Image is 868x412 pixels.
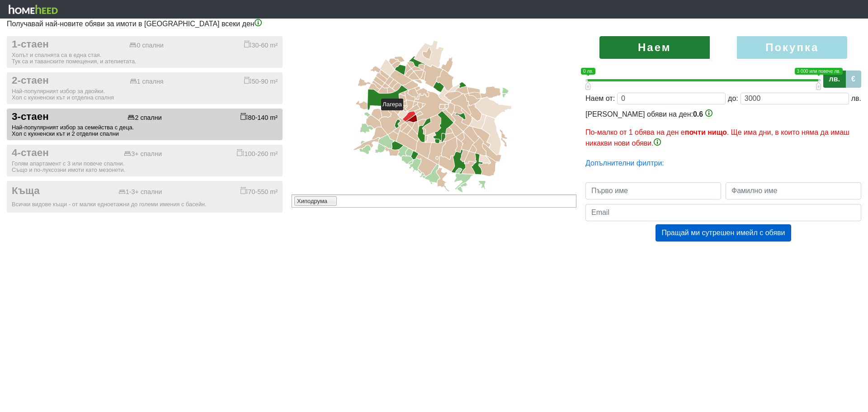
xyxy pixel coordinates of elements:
[12,124,278,137] div: Най-популярният избор за семейства с деца. Хол с кухненски кът и 2 отделни спални
[585,182,721,199] input: Първо име
[12,75,49,87] span: 2-стаен
[728,93,738,104] div: до:
[7,181,283,213] button: Къща 1-3+ спални 70-550 m² Всички видове къщи - от малки едноетажни до големи имения с басейн.
[599,36,710,59] label: Наем
[297,198,327,204] span: Хиподрума
[237,149,278,158] div: 100-260 m²
[656,224,791,242] button: Пращай ми сутрешен имейл с обяви
[12,38,49,51] span: 1-стаен
[585,159,664,167] a: Допълнителни филтри:
[12,201,278,208] div: Всички видове къщи - от малки едноетажни до големи имения с басейн.
[12,185,40,197] span: Къща
[585,93,615,104] div: Наем от:
[129,42,163,49] div: 0 спални
[726,182,861,199] input: Фамилно име
[12,161,278,173] div: Голям апартамент с 3 или повече спални. Също и по-луксозни имоти като мезонети.
[585,127,861,149] p: По-малко от 1 обява на ден е . Ще има дни, в които няма да имаш никакви нови обяви.
[124,150,162,158] div: 3+ спални
[12,147,49,159] span: 4-стаен
[12,52,278,65] div: Холът и спалнята са в една стая. Тук са и таванските помещения, и ателиетата.
[241,187,278,196] div: 70-550 m²
[7,145,283,176] button: 4-стаен 3+ спални 100-260 m² Голям апартамент с 3 или повече спални.Също и по-луксозни имоти като...
[241,113,278,122] div: 80-140 m²
[585,204,861,221] input: Email
[12,88,278,101] div: Най-популярният избор за двойки. Хол с кухненски кът и отделна спалня
[7,36,283,68] button: 1-стаен 0 спални 30-60 m² Холът и спалнята са в една стая.Тук са и таванските помещения, и ателие...
[7,19,861,29] p: Получавай най-новите обяви за имоти в [GEOGRAPHIC_DATA] всеки ден
[12,111,49,123] span: 3-стаен
[845,71,861,88] label: €
[127,114,161,122] div: 2 спални
[581,68,595,75] span: 0 лв.
[693,110,703,118] span: 0.6
[7,72,283,104] button: 2-стаен 1 спалня 50-90 m² Най-популярният избор за двойки.Хол с кухненски кът и отделна спалня
[585,109,861,149] div: [PERSON_NAME] обяви на ден:
[118,188,162,196] div: 1-3+ спални
[130,78,164,85] div: 1 спалня
[795,68,843,75] span: 3 000 или повече лв.
[255,19,262,26] img: info-3.png
[737,36,847,59] label: Покупка
[7,109,283,140] button: 3-стаен 2 спални 80-140 m² Най-популярният избор за семейства с деца.Хол с кухненски кът и 2 отде...
[244,40,278,49] div: 30-60 m²
[244,76,278,85] div: 50-90 m²
[823,71,846,88] label: лв.
[654,138,661,146] img: info-3.png
[851,93,861,104] div: лв.
[705,109,712,117] img: info-3.png
[685,128,727,136] b: почти нищо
